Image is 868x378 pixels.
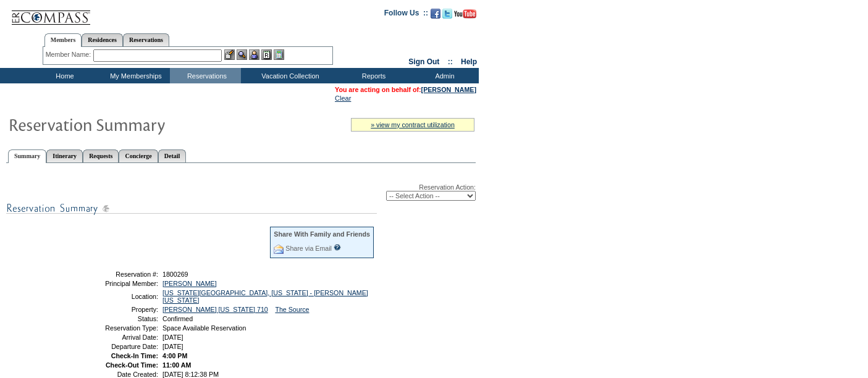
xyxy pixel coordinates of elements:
span: Space Available Reservation [162,324,246,332]
td: Admin [408,68,479,83]
td: Reports [337,68,408,83]
a: Residences [82,33,123,46]
img: Subscribe to our YouTube Channel [454,9,476,19]
a: Summary [8,149,46,163]
a: Requests [83,149,119,162]
div: Reservation Action: [6,183,476,201]
a: The Source [275,306,309,313]
a: » view my contract utilization [371,121,455,128]
span: Confirmed [162,315,193,322]
td: Principal Member: [70,280,158,287]
td: Property: [70,306,158,313]
div: Share With Family and Friends [274,230,370,238]
td: My Memberships [99,68,170,83]
a: Clear [335,94,351,102]
a: Help [461,57,477,66]
a: Concierge [119,149,158,162]
strong: Check-In Time: [111,352,158,359]
a: Detail [158,149,187,162]
a: Subscribe to our YouTube Channel [454,12,476,20]
a: Reservations [123,33,169,46]
img: Follow us on Twitter [442,9,452,19]
div: Member Name: [46,49,93,60]
span: [DATE] [162,334,183,341]
img: Reservations [261,49,272,60]
td: Date Created: [70,371,158,378]
img: subTtlResSummary.gif [6,201,377,216]
span: You are acting on behalf of: [335,86,476,93]
img: b_calculator.gif [274,49,284,60]
input: What is this? [334,244,341,251]
a: Itinerary [46,149,83,162]
a: [US_STATE][GEOGRAPHIC_DATA], [US_STATE] - [PERSON_NAME] [US_STATE] [162,289,368,304]
span: [DATE] [162,343,183,350]
td: Location: [70,289,158,304]
img: Impersonate [249,49,259,60]
a: Sign Out [408,57,439,66]
img: Reservaton Summary [8,112,255,136]
span: [DATE] 8:12:38 PM [162,371,219,378]
strong: Check-Out Time: [106,361,158,369]
img: b_edit.gif [224,49,235,60]
a: [PERSON_NAME] [162,280,217,287]
td: Reservation Type: [70,324,158,332]
img: View [237,49,247,60]
span: :: [448,57,453,66]
td: Reservation #: [70,271,158,278]
a: [PERSON_NAME] [421,86,476,93]
a: Become our fan on Facebook [431,12,440,20]
td: Follow Us :: [384,7,428,22]
a: Share via Email [285,245,332,252]
td: Departure Date: [70,343,158,350]
a: Follow us on Twitter [442,12,452,20]
span: 11:00 AM [162,361,191,369]
img: Become our fan on Facebook [431,9,440,19]
td: Reservations [170,68,241,83]
a: [PERSON_NAME] [US_STATE] 710 [162,306,268,313]
td: Home [28,68,99,83]
td: Vacation Collection [241,68,337,83]
td: Arrival Date: [70,334,158,341]
span: 1800269 [162,271,188,278]
a: Members [44,33,82,47]
span: 4:00 PM [162,352,187,359]
td: Status: [70,315,158,322]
